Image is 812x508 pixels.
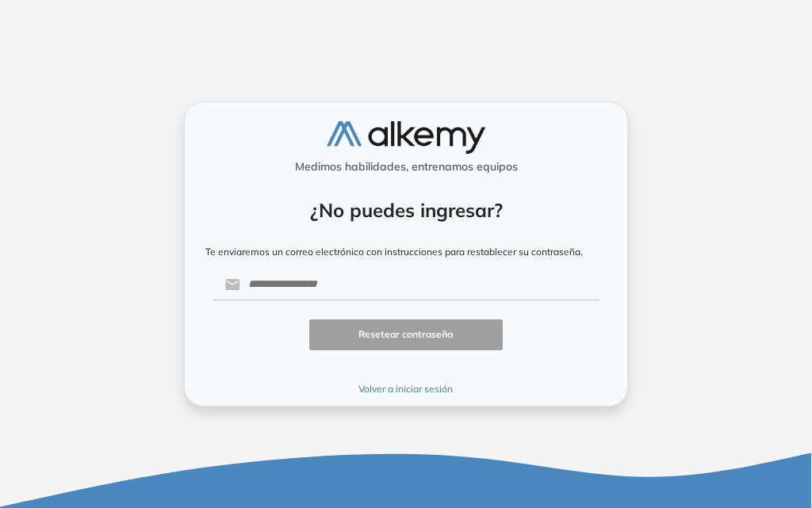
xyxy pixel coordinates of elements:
[527,324,812,508] div: Widget de chat
[205,246,583,258] span: Te enviaremos un correo electrónico con instrucciones para restablecer su contraseña.
[327,121,485,154] img: logo-alkemy
[205,199,607,222] h4: ¿No puedes ingresar?
[527,324,812,508] iframe: Chat Widget
[213,382,599,396] button: Volver a iniciar sesión
[191,160,621,174] h5: Medimos habilidades, entrenamos equipos
[309,319,503,350] button: Resetear contraseña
